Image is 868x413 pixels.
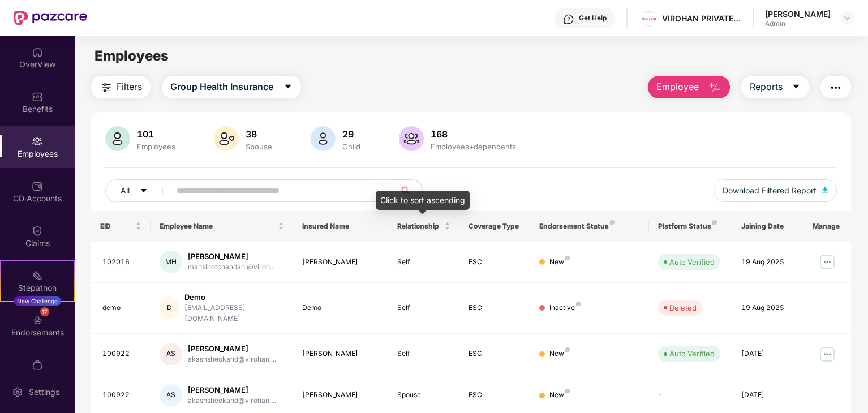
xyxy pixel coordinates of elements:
th: Insured Name [293,211,388,242]
div: MH [160,251,182,273]
span: caret-down [283,82,293,92]
th: Coverage Type [459,211,531,242]
img: svg+xml;base64,PHN2ZyB4bWxucz0iaHR0cDovL3d3dy53My5vcmcvMjAwMC9zdmciIHhtbG5zOnhsaW5rPSJodHRwOi8vd3... [105,126,130,151]
img: svg+xml;base64,PHN2ZyBpZD0iRW5kb3JzZW1lbnRzIiB4bWxucz0iaHR0cDovL3d3dy53My5vcmcvMjAwMC9zdmciIHdpZH... [32,315,43,326]
th: Employee Name [151,211,293,242]
div: 38 [243,128,274,140]
div: Employees [135,142,178,151]
div: akashsheokand@virohan.... [188,354,276,365]
div: Stepathon [1,282,74,294]
span: search [394,186,416,195]
div: mansihotchandani@viroh... [188,262,275,273]
img: svg+xml;base64,PHN2ZyB4bWxucz0iaHR0cDovL3d3dy53My5vcmcvMjAwMC9zdmciIHhtbG5zOnhsaW5rPSJodHRwOi8vd3... [822,187,828,193]
span: caret-down [792,82,801,92]
div: ESC [469,349,522,359]
div: ESC [469,390,522,401]
div: Spouse [397,390,450,401]
div: Click to sort ascending [376,191,470,210]
div: New [549,349,570,359]
div: [DATE] [741,349,794,359]
img: svg+xml;base64,PHN2ZyBpZD0iRW1wbG95ZWVzIiB4bWxucz0iaHR0cDovL3d3dy53My5vcmcvMjAwMC9zdmciIHdpZHRoPS... [32,136,43,147]
div: Platform Status [658,222,723,231]
div: New Challenge [14,296,61,306]
button: search [394,179,423,202]
img: manageButton [818,253,836,271]
div: [PERSON_NAME] [188,251,275,262]
div: Demo [184,292,284,303]
div: Get Help [579,14,607,23]
img: svg+xml;base64,PHN2ZyB4bWxucz0iaHR0cDovL3d3dy53My5vcmcvMjAwMC9zdmciIHdpZHRoPSI4IiBoZWlnaHQ9IjgiIH... [565,389,570,393]
span: caret-down [140,187,148,196]
div: D [160,296,179,319]
div: Self [397,303,450,313]
img: svg+xml;base64,PHN2ZyBpZD0iSG9tZSIgeG1sbnM9Imh0dHA6Ly93d3cudzMub3JnLzIwMDAvc3ZnIiB3aWR0aD0iMjAiIG... [32,46,43,58]
div: akashsheokand@virohan.... [188,395,276,406]
div: 17 [40,307,49,316]
div: [EMAIL_ADDRESS][DOMAIN_NAME] [184,303,284,324]
div: 29 [340,128,363,140]
img: svg+xml;base64,PHN2ZyBpZD0iQmVuZWZpdHMiIHhtbG5zPSJodHRwOi8vd3d3LnczLm9yZy8yMDAwL3N2ZyIgd2lkdGg9Ij... [32,91,43,102]
div: Deleted [669,302,697,313]
img: svg+xml;base64,PHN2ZyB4bWxucz0iaHR0cDovL3d3dy53My5vcmcvMjAwMC9zdmciIHdpZHRoPSI4IiBoZWlnaHQ9IjgiIH... [712,220,717,225]
img: svg+xml;base64,PHN2ZyB4bWxucz0iaHR0cDovL3d3dy53My5vcmcvMjAwMC9zdmciIHhtbG5zOnhsaW5rPSJodHRwOi8vd3... [399,126,424,151]
th: Joining Date [732,211,803,242]
span: All [121,184,130,197]
button: Filters [91,76,151,98]
div: 101 [135,128,178,140]
div: 100922 [102,349,141,359]
div: 19 Aug 2025 [741,257,794,268]
div: ESC [469,303,522,313]
th: EID [91,211,151,242]
button: Employee [648,76,730,98]
img: Virohan%20logo%20(1).jpg [641,13,657,25]
button: Download Filtered Report [714,179,837,202]
div: Admin [765,19,831,28]
div: New [549,257,570,268]
div: Self [397,349,450,359]
img: svg+xml;base64,PHN2ZyB4bWxucz0iaHR0cDovL3d3dy53My5vcmcvMjAwMC9zdmciIHhtbG5zOnhsaW5rPSJodHRwOi8vd3... [311,126,336,151]
div: 100922 [102,390,141,401]
img: svg+xml;base64,PHN2ZyBpZD0iQ2xhaW0iIHhtbG5zPSJodHRwOi8vd3d3LnczLm9yZy8yMDAwL3N2ZyIgd2lkdGg9IjIwIi... [32,225,43,236]
img: svg+xml;base64,PHN2ZyB4bWxucz0iaHR0cDovL3d3dy53My5vcmcvMjAwMC9zdmciIHdpZHRoPSIyNCIgaGVpZ2h0PSIyNC... [829,81,843,94]
div: Auto Verified [669,256,715,268]
img: svg+xml;base64,PHN2ZyB4bWxucz0iaHR0cDovL3d3dy53My5vcmcvMjAwMC9zdmciIHhtbG5zOnhsaW5rPSJodHRwOi8vd3... [708,81,721,94]
span: Employee Name [160,222,276,231]
th: Relationship [388,211,459,242]
img: svg+xml;base64,PHN2ZyB4bWxucz0iaHR0cDovL3d3dy53My5vcmcvMjAwMC9zdmciIHdpZHRoPSI4IiBoZWlnaHQ9IjgiIH... [565,256,570,260]
span: Employees [94,48,169,64]
img: svg+xml;base64,PHN2ZyBpZD0iTXlfT3JkZXJzIiBkYXRhLW5hbWU9Ik15IE9yZGVycyIgeG1sbnM9Imh0dHA6Ly93d3cudz... [32,359,43,371]
button: Group Health Insurancecaret-down [162,76,301,98]
div: Child [340,142,363,151]
img: svg+xml;base64,PHN2ZyBpZD0iU2V0dGluZy0yMHgyMCIgeG1sbnM9Imh0dHA6Ly93d3cudzMub3JnLzIwMDAvc3ZnIiB3aW... [12,386,23,398]
div: AS [160,343,182,365]
div: Demo [302,303,379,313]
img: svg+xml;base64,PHN2ZyBpZD0iSGVscC0zMngzMiIgeG1sbnM9Imh0dHA6Ly93d3cudzMub3JnLzIwMDAvc3ZnIiB3aWR0aD... [563,14,574,25]
span: Download Filtered Report [723,184,817,197]
div: Endorsement Status [539,222,640,231]
div: 102016 [102,257,141,268]
img: svg+xml;base64,PHN2ZyB4bWxucz0iaHR0cDovL3d3dy53My5vcmcvMjAwMC9zdmciIHhtbG5zOnhsaW5rPSJodHRwOi8vd3... [214,126,239,151]
div: [PERSON_NAME] [188,385,276,395]
div: demo [102,303,141,313]
div: Inactive [549,303,581,313]
span: Relationship [397,222,442,231]
span: Employee [656,80,699,94]
img: svg+xml;base64,PHN2ZyB4bWxucz0iaHR0cDovL3d3dy53My5vcmcvMjAwMC9zdmciIHdpZHRoPSIyNCIgaGVpZ2h0PSIyNC... [100,81,113,94]
div: Settings [25,386,63,398]
span: EID [100,222,133,231]
div: [PERSON_NAME] [765,8,831,19]
div: 168 [428,128,518,140]
div: VIROHAN PRIVATE LIMITED [662,13,741,24]
button: Reportscaret-down [741,76,809,98]
img: svg+xml;base64,PHN2ZyB4bWxucz0iaHR0cDovL3d3dy53My5vcmcvMjAwMC9zdmciIHdpZHRoPSI4IiBoZWlnaHQ9IjgiIH... [576,302,581,306]
img: svg+xml;base64,PHN2ZyB4bWxucz0iaHR0cDovL3d3dy53My5vcmcvMjAwMC9zdmciIHdpZHRoPSI4IiBoZWlnaHQ9IjgiIH... [610,220,615,225]
div: ESC [469,257,522,268]
div: New [549,390,570,401]
button: Allcaret-down [105,179,174,202]
div: [PERSON_NAME] [302,257,379,268]
div: Auto Verified [669,348,715,359]
div: [PERSON_NAME] [302,349,379,359]
div: [DATE] [741,390,794,401]
div: [PERSON_NAME] [302,390,379,401]
img: svg+xml;base64,PHN2ZyBpZD0iRHJvcGRvd24tMzJ4MzIiIHhtbG5zPSJodHRwOi8vd3d3LnczLm9yZy8yMDAwL3N2ZyIgd2... [843,14,852,23]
